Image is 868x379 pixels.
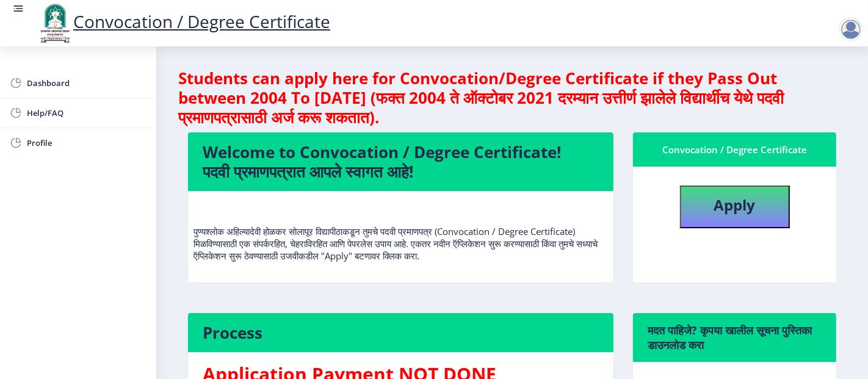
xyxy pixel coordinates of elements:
div: Convocation / Degree Certificate [648,142,822,157]
span: Profile [27,135,146,150]
span: Help/FAQ [27,106,146,120]
button: Apply [680,186,790,228]
a: Convocation / Degree Certificate [37,10,330,33]
span: Dashboard [27,76,146,90]
h6: मदत पाहिजे? कृपया खालील सूचना पुस्तिका डाउनलोड करा [648,323,822,352]
p: पुण्यश्लोक अहिल्यादेवी होळकर सोलापूर विद्यापीठाकडून तुमचे पदवी प्रमाणपत्र (Convocation / Degree C... [193,201,608,262]
h4: Students can apply here for Convocation/Degree Certificate if they Pass Out between 2004 To [DATE... [178,68,846,127]
h4: Welcome to Convocation / Degree Certificate! पदवी प्रमाणपत्रात आपले स्वागत आहे! [203,142,599,181]
h4: Process [203,323,599,342]
b: Apply [714,195,756,215]
img: logo [37,2,73,44]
